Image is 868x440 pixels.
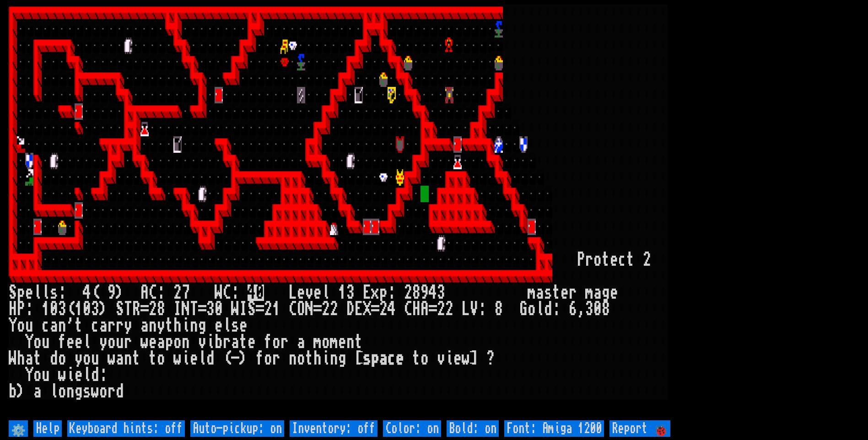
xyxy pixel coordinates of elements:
[182,284,190,301] div: 7
[437,301,445,317] div: 2
[363,350,371,367] div: s
[223,317,231,334] div: l
[528,301,536,317] div: o
[42,367,50,383] div: u
[33,350,42,367] div: t
[561,284,569,301] div: e
[157,317,165,334] div: y
[231,284,239,301] div: :
[346,284,355,301] div: 3
[66,383,75,400] div: n
[248,334,256,350] div: e
[239,301,248,317] div: I
[140,334,149,350] div: w
[33,367,42,383] div: o
[215,284,223,301] div: W
[355,334,363,350] div: t
[182,334,190,350] div: n
[25,334,33,350] div: Y
[478,301,486,317] div: :
[190,317,198,334] div: n
[108,317,116,334] div: r
[495,301,503,317] div: 8
[9,317,17,334] div: Y
[585,284,593,301] div: m
[569,301,577,317] div: 6
[91,301,99,317] div: 3
[25,350,33,367] div: a
[231,334,239,350] div: a
[643,252,651,268] div: 2
[585,301,593,317] div: 3
[289,284,297,301] div: L
[421,301,429,317] div: A
[363,301,371,317] div: X
[338,334,346,350] div: e
[50,301,58,317] div: 0
[182,317,190,334] div: i
[99,317,108,334] div: a
[83,367,91,383] div: l
[165,334,173,350] div: p
[305,284,313,301] div: v
[75,383,83,400] div: g
[248,284,256,301] mark: 4
[83,383,91,400] div: s
[116,317,124,334] div: r
[272,301,280,317] div: 1
[75,334,83,350] div: e
[9,301,17,317] div: H
[206,301,215,317] div: 3
[462,301,470,317] div: L
[66,367,75,383] div: i
[108,284,116,301] div: 9
[190,350,198,367] div: e
[264,350,272,367] div: o
[182,301,190,317] div: N
[198,334,206,350] div: v
[91,284,99,301] div: (
[470,350,478,367] div: ]
[17,350,25,367] div: h
[626,252,635,268] div: t
[206,350,215,367] div: d
[91,383,99,400] div: w
[91,367,99,383] div: d
[322,350,330,367] div: i
[330,350,338,367] div: n
[83,301,91,317] div: 0
[58,383,66,400] div: o
[58,301,66,317] div: 3
[116,284,124,301] div: )
[58,350,66,367] div: o
[58,317,66,334] div: n
[50,383,58,400] div: l
[297,350,305,367] div: o
[388,301,396,317] div: 4
[618,252,626,268] div: c
[42,284,50,301] div: l
[346,301,355,317] div: D
[42,317,50,334] div: c
[544,284,552,301] div: s
[338,284,346,301] div: 1
[388,350,396,367] div: c
[108,350,116,367] div: w
[75,367,83,383] div: e
[58,367,66,383] div: w
[602,284,610,301] div: g
[149,334,157,350] div: e
[215,317,223,334] div: e
[182,350,190,367] div: i
[609,420,670,437] input: Report 🐞
[33,420,62,437] input: Help
[290,420,377,437] input: Inventory: off
[404,301,412,317] div: C
[396,350,404,367] div: e
[42,334,50,350] div: u
[371,350,379,367] div: p
[289,301,297,317] div: C
[297,284,305,301] div: e
[536,284,544,301] div: a
[346,334,355,350] div: n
